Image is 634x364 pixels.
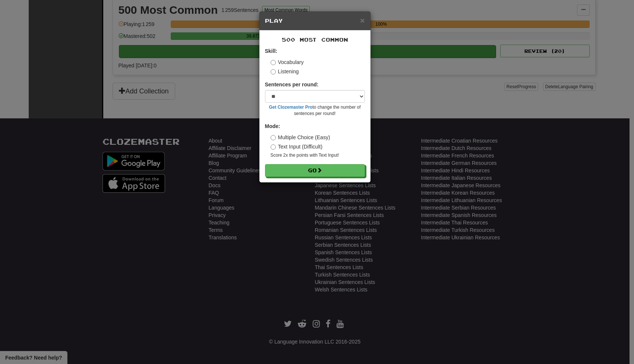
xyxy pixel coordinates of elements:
[271,60,276,65] input: Vocabulary
[265,104,365,117] small: to change the number of sentences per round!
[265,81,319,88] label: Sentences per round:
[269,105,313,110] a: Get Clozemaster Pro
[271,68,299,75] label: Listening
[265,164,365,177] button: Go
[360,16,365,24] button: Close
[271,134,330,141] label: Multiple Choice (Easy)
[265,48,277,54] strong: Skill:
[360,16,365,25] span: ×
[271,152,365,159] small: Score 2x the points with Text Input !
[265,123,280,129] strong: Mode:
[271,69,276,74] input: Listening
[271,144,276,150] input: Text Input (Difficult)
[282,36,348,43] span: 500 Most Common
[271,135,276,140] input: Multiple Choice (Easy)
[271,58,304,66] label: Vocabulary
[271,143,323,150] label: Text Input (Difficult)
[265,17,365,25] h5: Play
